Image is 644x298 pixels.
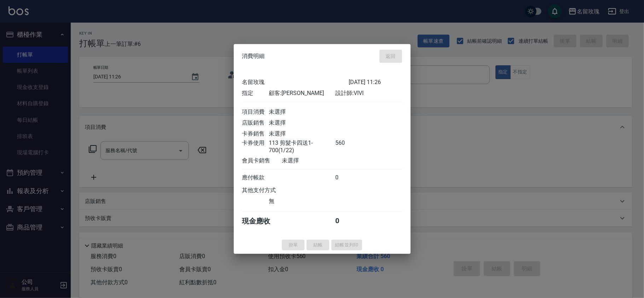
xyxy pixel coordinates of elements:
div: 指定 [242,89,269,97]
div: 0 [335,216,362,226]
div: 無 [269,197,335,205]
div: 名留玫瑰 [242,78,349,86]
div: 未選擇 [269,108,335,115]
div: 113 剪髮卡四送1-700(1/22) [269,139,335,153]
div: 卡券使用 [242,139,269,153]
div: 未選擇 [282,157,349,164]
div: [DATE] 11:26 [349,78,402,86]
div: 顧客: [PERSON_NAME] [269,89,335,97]
div: 卡券銷售 [242,130,269,137]
span: 消費明細 [242,53,265,60]
div: 未選擇 [269,130,335,137]
div: 現金應收 [242,216,282,226]
div: 設計師: VIVI [335,89,402,97]
div: 項目消費 [242,108,269,115]
div: 其他支付方式 [242,186,296,194]
div: 560 [335,139,362,153]
div: 店販銷售 [242,119,269,126]
div: 0 [335,174,362,181]
div: 應付帳款 [242,174,269,181]
div: 未選擇 [269,119,335,126]
div: 會員卡銷售 [242,157,282,164]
